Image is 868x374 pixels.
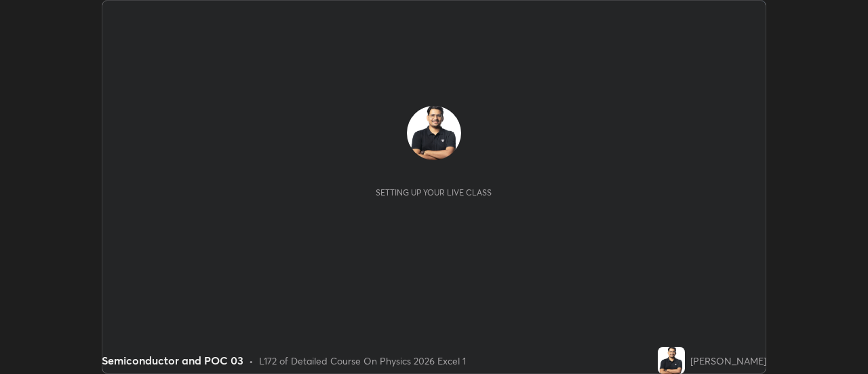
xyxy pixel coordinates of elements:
img: ceabdeb00eb74dbfa2d72374b0a91b33.jpg [658,347,685,374]
div: • [249,354,254,368]
img: ceabdeb00eb74dbfa2d72374b0a91b33.jpg [407,106,461,160]
div: Setting up your live class [376,187,492,198]
div: L172 of Detailed Course On Physics 2026 Excel 1 [259,354,466,368]
div: [PERSON_NAME] [690,354,766,368]
div: Semiconductor and POC 03 [102,352,243,369]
